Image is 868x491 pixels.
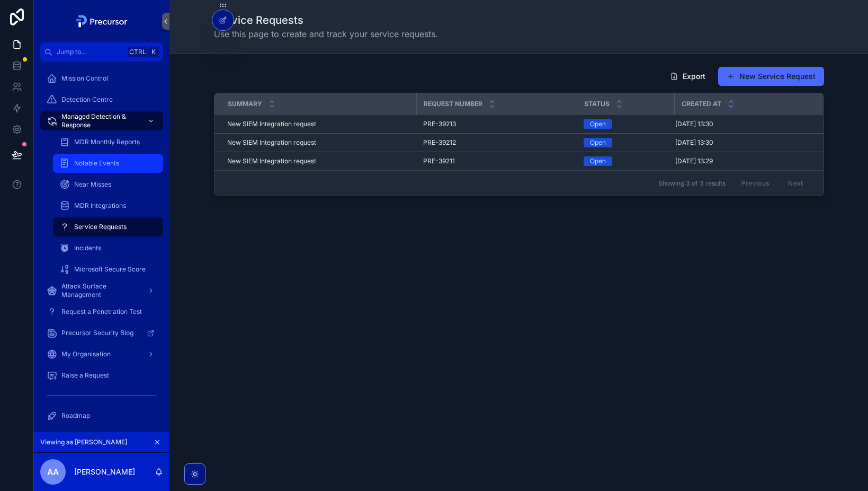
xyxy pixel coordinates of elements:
span: Incidents [74,244,101,252]
span: AA [47,466,59,478]
span: Microsoft Secure Score [74,265,146,274]
a: Raise a Request [40,366,163,385]
span: MDR Integrations [74,201,126,210]
span: Service Requests [74,223,127,231]
span: Mission Control [61,74,108,83]
a: Roadmap [40,406,163,425]
a: [DATE] 13:29 [675,157,810,165]
a: MDR Monthly Reports [53,133,163,152]
a: Notable Events [53,154,163,173]
span: Raise a Request [61,371,109,380]
span: [DATE] 13:30 [675,138,713,147]
div: scrollable content [34,62,169,432]
a: Precursor Security Blog [40,323,163,343]
span: MDR Monthly Reports [74,138,140,146]
span: [DATE] 13:30 [675,120,713,128]
a: Mission Control [40,69,163,88]
span: Attack Surface Management [61,282,139,299]
a: Microsoft Secure Score [53,260,163,279]
span: Request Number [424,100,482,108]
span: PRE-39211 [423,157,455,165]
span: Request a Penetration Test [61,308,142,316]
div: Open [590,156,606,166]
a: Incidents [53,239,163,258]
h1: Service Requests [214,13,438,28]
a: PRE-39213 [423,120,571,128]
span: PRE-39212 [423,138,456,147]
a: Open [584,156,668,166]
span: Roadmap [61,411,90,420]
a: Managed Detection & Response [40,111,163,130]
button: New Service Request [718,67,824,86]
a: Near Misses [53,175,163,194]
span: Ctrl [128,47,147,57]
button: Export [661,67,714,86]
span: Notable Events [74,159,119,168]
div: Open [590,119,606,129]
span: Summary [228,100,262,108]
a: PRE-39212 [423,138,571,147]
img: App logo [73,13,131,30]
a: MDR Integrations [53,196,163,215]
span: Viewing as [PERSON_NAME] [40,438,127,446]
span: Created at [682,100,721,108]
div: Open [590,138,606,147]
span: New SIEM Integration request [227,120,316,128]
span: K [149,48,158,56]
button: Jump to...CtrlK [40,42,163,62]
a: [DATE] 13:30 [675,138,810,147]
a: Detection Centre [40,90,163,109]
span: Managed Detection & Response [61,112,139,129]
span: Showing 3 of 3 results [658,179,726,188]
a: Open [584,138,668,147]
a: New SIEM Integration request [227,157,410,165]
span: [DATE] 13:29 [675,157,713,165]
a: Service Requests [53,217,163,236]
span: Status [584,100,610,108]
a: My Organisation [40,345,163,364]
span: Detection Centre [61,95,113,104]
span: My Organisation [61,350,111,358]
span: Near Misses [74,180,111,189]
a: Open [584,119,668,129]
a: PRE-39211 [423,157,571,165]
a: New SIEM Integration request [227,120,410,128]
p: [PERSON_NAME] [74,467,135,477]
span: Use this page to create and track your service requests. [214,28,438,40]
span: New SIEM Integration request [227,138,316,147]
span: PRE-39213 [423,120,456,128]
a: Request a Penetration Test [40,302,163,321]
span: Precursor Security Blog [61,329,133,337]
span: New SIEM Integration request [227,157,316,165]
span: Jump to... [57,48,124,56]
a: New SIEM Integration request [227,138,410,147]
a: [DATE] 13:30 [675,120,810,128]
a: Attack Surface Management [40,281,163,300]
